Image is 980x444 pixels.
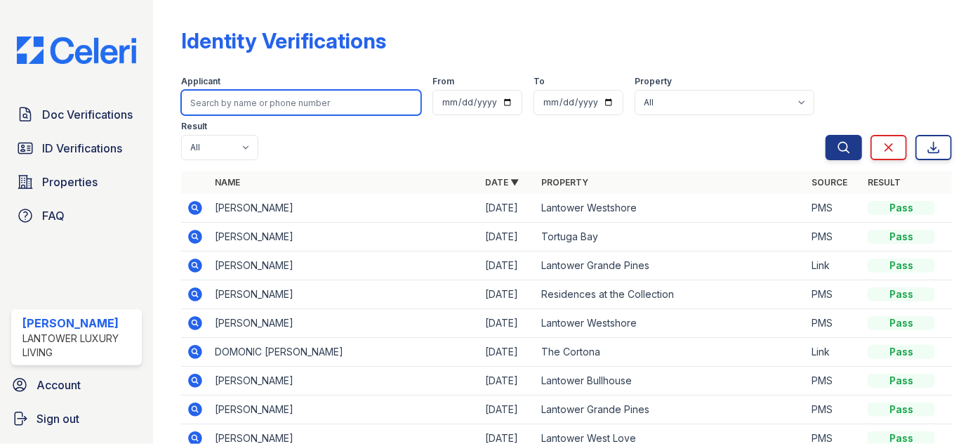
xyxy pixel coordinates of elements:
a: Doc Verifications [11,100,142,129]
td: [DATE] [479,396,536,424]
a: Source [812,177,847,188]
td: PMS [806,396,862,424]
span: Account [37,377,81,393]
a: Sign out [6,405,147,433]
span: ID Verifications [42,140,122,157]
td: [PERSON_NAME] [209,223,479,252]
td: [DATE] [479,367,536,396]
td: Link [806,338,862,367]
td: DOMONIC [PERSON_NAME] [209,338,479,367]
label: Property [635,76,672,87]
a: ID Verifications [11,134,142,162]
a: Properties [11,168,142,196]
div: Lantower Luxury Living [22,332,136,360]
td: Link [806,252,862,280]
input: Search by name or phone number [181,90,421,115]
td: Residences at the Collection [536,280,806,309]
a: FAQ [11,202,142,230]
td: PMS [806,367,862,396]
div: [PERSON_NAME] [22,315,136,332]
div: Pass [868,287,935,301]
span: FAQ [42,207,65,224]
td: Tortuga Bay [536,223,806,252]
a: Property [541,177,588,188]
span: Doc Verifications [42,106,133,123]
span: Properties [42,174,98,190]
td: [DATE] [479,194,536,223]
td: [DATE] [479,252,536,280]
div: Pass [868,230,935,244]
td: PMS [806,223,862,252]
a: Name [215,177,240,188]
label: Result [181,121,207,132]
label: To [534,76,545,87]
td: PMS [806,309,862,338]
td: [PERSON_NAME] [209,309,479,338]
a: Account [6,371,147,399]
div: Pass [868,201,935,215]
div: Pass [868,403,935,417]
label: From [432,76,454,87]
td: [PERSON_NAME] [209,194,479,223]
a: Result [868,177,901,188]
td: [PERSON_NAME] [209,280,479,309]
td: [PERSON_NAME] [209,367,479,396]
td: Lantower Westshore [536,194,806,223]
td: [PERSON_NAME] [209,252,479,280]
div: Pass [868,374,935,388]
a: Date ▼ [485,177,519,188]
label: Applicant [181,76,220,87]
span: Sign out [37,410,79,427]
td: Lantower Westshore [536,309,806,338]
img: CE_Logo_Blue-a8612792a0a2168367f1c8372b55b34899dd931a85d93a1a3d3e32e68fde9ad4.png [6,37,147,63]
div: Pass [868,316,935,330]
div: Pass [868,259,935,273]
td: [PERSON_NAME] [209,396,479,424]
td: Lantower Bullhouse [536,367,806,396]
td: The Cortona [536,338,806,367]
td: [DATE] [479,280,536,309]
div: Identity Verifications [181,28,386,53]
td: [DATE] [479,309,536,338]
td: [DATE] [479,223,536,252]
td: PMS [806,280,862,309]
td: Lantower Grande Pines [536,252,806,280]
td: [DATE] [479,338,536,367]
td: PMS [806,194,862,223]
td: Lantower Grande Pines [536,396,806,424]
div: Pass [868,345,935,359]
